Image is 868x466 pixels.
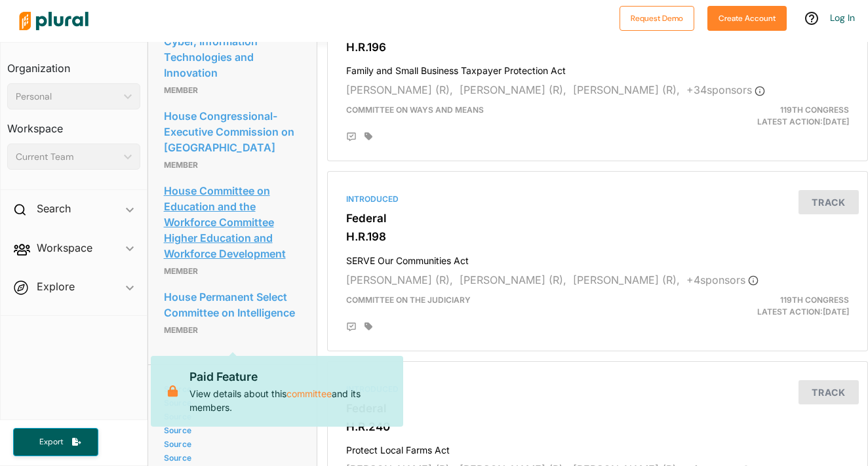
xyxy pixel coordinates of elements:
button: Track [799,190,859,214]
a: Source [164,439,298,449]
h3: Federal [346,212,849,225]
a: Source [164,425,298,435]
div: Current Team [16,150,119,164]
a: Create Account [707,10,787,24]
p: Member [164,157,302,173]
button: Request Demo [620,6,694,31]
span: [PERSON_NAME] (R), [460,273,566,286]
p: Member [164,83,302,98]
span: [PERSON_NAME] (R), [346,83,453,96]
button: Export [13,428,98,456]
p: Paid Feature [189,368,393,385]
span: Export [30,437,72,448]
h3: Organization [7,49,140,78]
h3: H.R.240 [346,420,849,433]
span: 119th Congress [780,295,849,305]
a: House Committee on Education and the Workforce Committee Higher Education and Workforce Development [164,181,302,263]
div: Add Position Statement [346,132,357,142]
div: Introduced [346,383,849,395]
div: Latest Action: [DATE] [684,294,859,318]
span: 119th Congress [780,105,849,115]
p: Member [164,263,302,279]
p: Member [164,322,302,338]
h3: H.R.196 [346,41,849,54]
a: House Permanent Select Committee on Intelligence [164,287,302,322]
span: + 4 sponsor s [686,273,759,286]
a: House Congressional-Executive Commission on [GEOGRAPHIC_DATA] [164,106,302,157]
span: + 34 sponsor s [686,83,765,96]
p: View details about this and its members. [189,368,393,414]
button: Create Account [707,6,787,31]
div: Introduced [346,193,849,205]
button: Track [799,380,859,404]
div: Latest Action: [DATE] [684,104,859,128]
span: [PERSON_NAME] (R), [573,273,680,286]
h2: Search [37,201,71,216]
h3: H.R.198 [346,230,849,243]
span: [PERSON_NAME] (R), [573,83,680,96]
div: Add Position Statement [346,322,357,332]
div: Add tags [365,322,372,331]
h3: Workspace [7,109,140,138]
h4: SERVE Our Communities Act [346,249,849,267]
h3: Federal [346,402,849,415]
span: Committee on the Judiciary [346,295,471,305]
h4: Protect Local Farms Act [346,438,849,456]
a: committee [286,386,332,401]
div: Personal [16,90,119,104]
h4: Family and Small Business Taxpayer Protection Act [346,59,849,77]
span: [PERSON_NAME] (R), [460,83,566,96]
a: Source [164,453,298,463]
div: Add tags [365,132,372,141]
a: Request Demo [620,10,694,24]
a: Log In [830,12,855,24]
span: [PERSON_NAME] (R), [346,273,453,286]
span: Committee on Ways and Means [346,105,484,115]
